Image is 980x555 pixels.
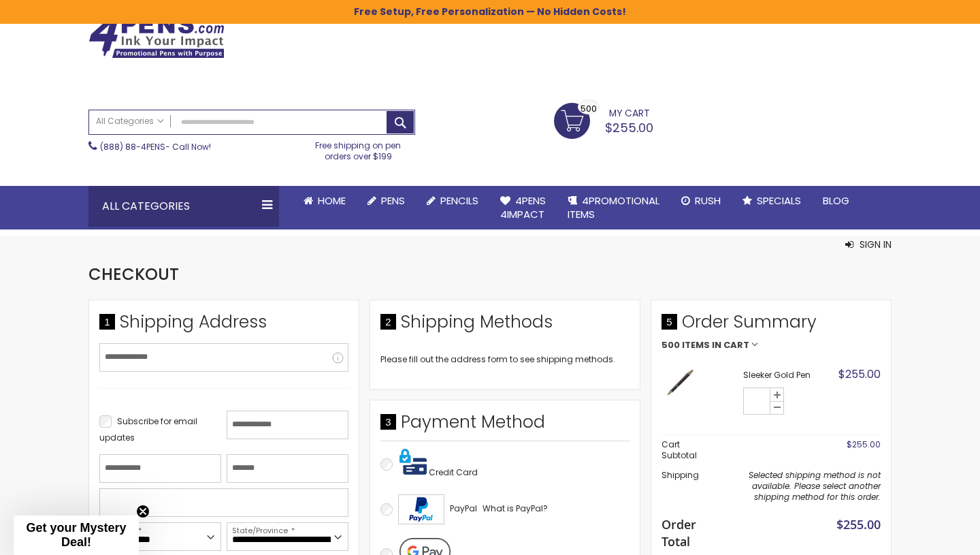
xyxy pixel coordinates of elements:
[357,186,416,216] a: Pens
[398,494,444,524] img: Acceptance Mark
[26,521,126,549] span: Get your Mystery Deal!
[812,186,860,216] a: Blog
[661,340,680,350] span: 500
[732,186,812,216] a: Specials
[440,193,478,208] span: Pencils
[661,514,707,550] strong: Order Total
[554,103,653,137] a: $255.00 500
[500,193,546,221] span: 4Pens 4impact
[88,15,225,59] img: 4Pens Custom Pens and Promotional Products
[100,141,165,153] a: (888) 88-4PENS
[99,311,348,340] div: Shipping Address
[88,186,279,227] div: All Categories
[823,193,849,208] span: Blog
[661,435,714,466] th: Cart Subtotal
[318,193,346,208] span: Home
[749,469,881,503] span: Selected shipping method is not available. Please select another shipping method for this order.
[483,501,548,517] a: What is PayPal?
[757,193,801,208] span: Specials
[605,119,653,136] span: $255.00
[100,141,211,153] span: - Call Now!
[429,466,478,478] span: Credit Card
[416,186,489,216] a: Pencils
[695,193,721,208] span: Rush
[399,448,427,475] img: Pay with credit card
[483,503,548,514] span: What is PayPal?
[14,516,139,555] div: Get your Mystery Deal!Close teaser
[136,505,150,518] button: Close teaser
[847,439,881,450] span: $255.00
[682,340,749,350] span: Items in Cart
[88,263,179,285] span: Checkout
[450,503,477,514] span: PayPal
[381,193,405,208] span: Pens
[661,469,699,481] span: Shipping
[743,370,826,381] strong: Sleeker Gold Pen
[96,116,164,127] span: All Categories
[557,186,670,230] a: 4PROMOTIONALITEMS
[568,193,659,221] span: 4PROMOTIONAL ITEMS
[301,135,416,162] div: Free shipping on pen orders over $199
[489,186,557,230] a: 4Pens4impact
[838,366,881,382] span: $255.00
[845,238,892,251] button: Sign In
[99,415,197,443] span: Subscribe for email updates
[380,354,630,365] div: Please fill out the address form to see shipping methods.
[380,411,630,441] div: Payment Method
[836,516,881,533] span: $255.00
[670,186,732,216] a: Rush
[380,311,630,340] div: Shipping Methods
[89,110,171,133] a: All Categories
[293,186,357,216] a: Home
[860,238,892,251] span: Sign In
[661,311,881,340] span: Order Summary
[581,102,597,115] span: 500
[661,364,699,401] img: Sleeker Gold-Black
